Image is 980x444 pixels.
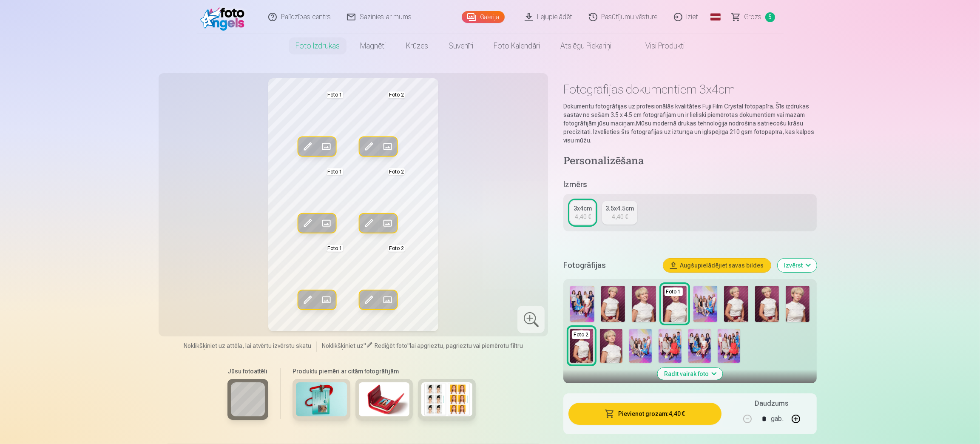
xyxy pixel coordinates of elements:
[572,330,590,339] div: Foto 2
[364,342,366,349] span: "
[765,12,775,22] span: 5
[602,201,637,225] a: 3.5x4.5cm4,40 €
[755,398,788,409] h5: Daudzums
[563,155,816,168] h4: Personalizēšana
[605,204,634,213] div: 3.5x4.5cm
[665,287,683,296] div: Foto 1
[322,342,364,349] span: Noklikšķiniet uz
[396,34,438,58] a: Krūzes
[657,368,722,380] button: Rādīt vairāk foto
[563,259,656,271] h5: Fotogrāfijas
[289,367,479,376] h6: Produktu piemēri ar citām fotogrāfijām
[563,102,816,145] p: Dokumentu fotogrāfijas uz profesionālās kvalitātes Fuji Film Crystal fotopapīra. Šīs izdrukas sas...
[563,82,816,97] h1: Fotogrāfijas dokumentiem 3x4cm
[285,34,350,58] a: Foto izdrukas
[550,34,622,58] a: Atslēgu piekariņi
[563,179,816,191] h5: Izmērs
[622,34,695,58] a: Visi produkti
[227,367,268,376] h6: Jūsu fotoattēli
[410,342,523,349] span: lai apgrieztu, pagrieztu vai piemērotu filtru
[568,403,721,425] button: Pievienot grozam:4,40 €
[462,11,505,23] a: Galerija
[778,259,817,272] button: Izvērst
[483,34,550,58] a: Foto kalendāri
[575,213,591,221] div: 4,40 €
[612,213,628,221] div: 4,40 €
[350,34,396,58] a: Magnēti
[574,204,592,213] div: 3x4cm
[771,409,784,429] div: gab.
[375,342,407,349] span: Rediģēt foto
[407,342,410,349] span: "
[184,342,311,350] span: Noklikšķiniet uz attēla, lai atvērtu izvērstu skatu
[200,3,249,31] img: /fa1
[570,201,595,225] a: 3x4cm4,40 €
[744,12,762,22] span: Grozs
[438,34,483,58] a: Suvenīri
[663,259,771,272] button: Augšupielādējiet savas bildes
